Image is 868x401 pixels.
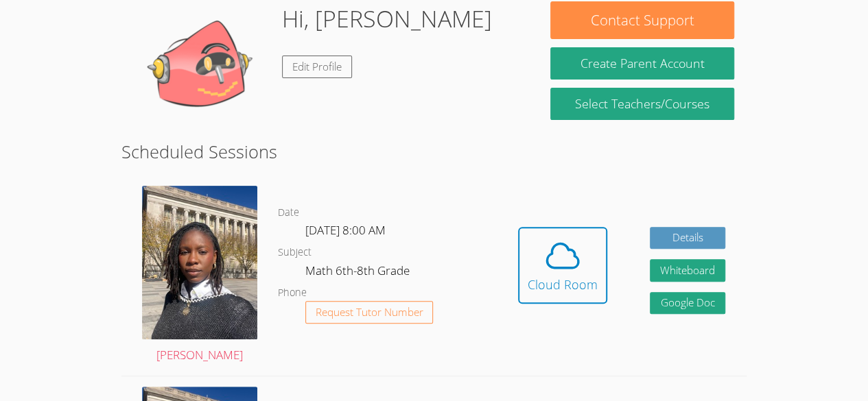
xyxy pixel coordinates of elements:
div: Cloud Room [528,275,598,294]
button: Create Parent Account [550,47,734,80]
a: Details [650,227,725,250]
button: Cloud Room [518,227,607,304]
button: Request Tutor Number [305,301,434,324]
img: default.png [134,1,271,138]
h1: Hi, [PERSON_NAME] [282,1,492,36]
span: [DATE] 8:00 AM [305,222,386,238]
a: Edit Profile [282,56,352,78]
a: Google Doc [650,292,725,315]
a: Select Teachers/Courses [550,88,734,120]
dt: Subject [278,244,312,261]
button: Whiteboard [650,259,725,282]
h2: Scheduled Sessions [121,138,747,165]
button: Contact Support [550,1,734,39]
span: Request Tutor Number [316,307,423,317]
a: [PERSON_NAME] [142,186,257,365]
dt: Phone [278,284,307,302]
dt: Date [278,204,299,221]
dd: Math 6th-8th Grade [305,261,412,284]
img: IMG_8183.jpeg [142,186,257,339]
